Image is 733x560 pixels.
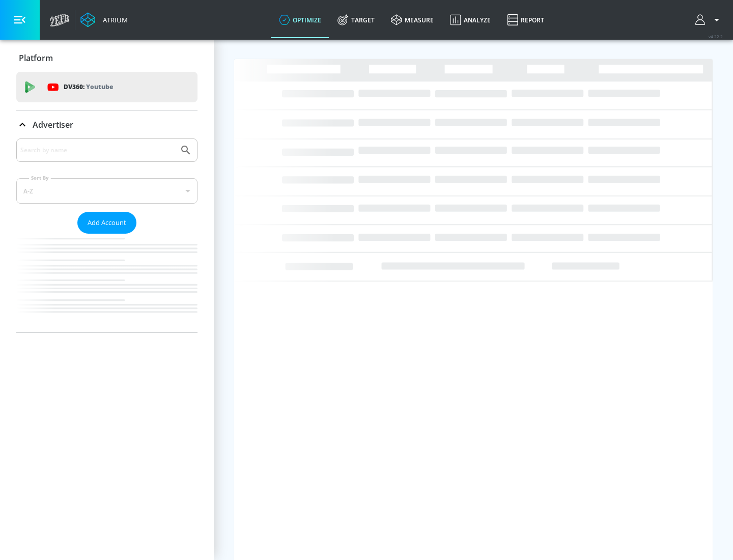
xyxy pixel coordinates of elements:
span: Add Account [88,217,126,229]
a: Analyze [442,2,499,38]
p: DV360: [64,81,113,93]
a: measure [383,2,442,38]
a: optimize [271,2,329,38]
div: Advertiser [16,110,198,139]
div: Platform [16,44,198,72]
p: Advertiser [33,119,73,130]
a: Atrium [80,12,128,27]
p: Platform [19,52,53,64]
nav: list of Advertiser [16,234,198,332]
div: Atrium [99,15,128,24]
span: v 4.22.2 [709,34,723,39]
div: Advertiser [16,138,198,332]
label: Sort By [29,175,51,181]
p: Youtube [86,81,113,92]
a: Target [329,2,383,38]
input: Search by name [20,144,175,157]
div: A-Z [16,178,198,204]
button: Add Account [77,212,136,234]
div: DV360: Youtube [16,72,198,102]
a: Report [499,2,552,38]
